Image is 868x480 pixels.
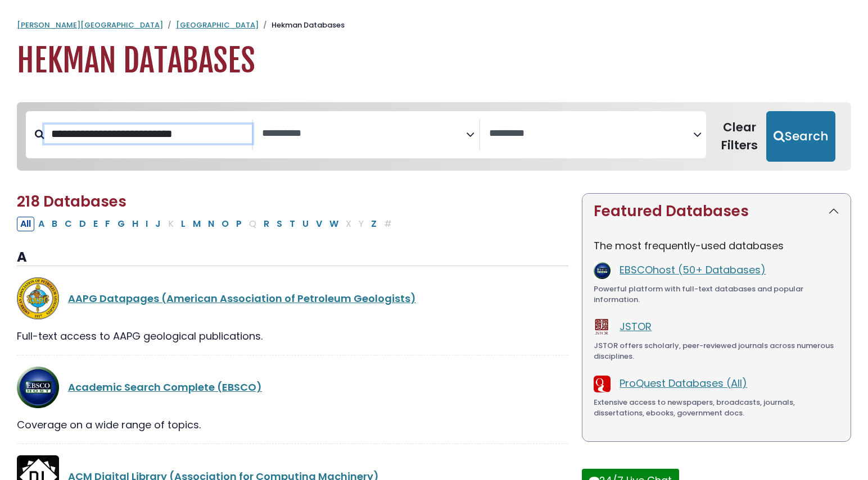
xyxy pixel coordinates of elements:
[17,249,568,266] h3: A
[326,217,342,231] button: Filter Results W
[102,217,114,231] button: Filter Results F
[17,42,851,80] h1: Hekman Databases
[260,217,273,231] button: Filter Results R
[48,217,61,231] button: Filter Results B
[594,397,839,419] div: Extensive access to newspapers, broadcasts, journals, dissertations, ebooks, government docs.
[176,20,259,30] a: [GEOGRAPHIC_DATA]
[17,20,851,31] nav: breadcrumb
[713,111,766,162] button: Clear Filters
[620,376,747,390] a: ProQuest Databases (All)
[594,238,839,253] p: The most frequently-used databases
[61,217,75,231] button: Filter Results C
[17,216,396,230] div: Alpha-list to filter by first letter of database name
[68,291,416,305] a: AAPG Datapages (American Association of Petroleum Geologists)
[90,217,101,231] button: Filter Results E
[620,263,766,277] a: EBSCOhost (50+ Databases)
[17,217,34,231] button: All
[17,20,163,30] a: [PERSON_NAME][GEOGRAPHIC_DATA]
[35,217,48,231] button: Filter Results A
[205,217,218,231] button: Filter Results N
[273,217,286,231] button: Filter Results S
[189,217,204,231] button: Filter Results M
[218,217,232,231] button: Filter Results O
[142,217,151,231] button: Filter Results I
[76,217,89,231] button: Filter Results D
[178,217,189,231] button: Filter Results L
[152,217,164,231] button: Filter Results J
[766,111,835,162] button: Submit for Search Results
[233,217,245,231] button: Filter Results P
[114,217,128,231] button: Filter Results G
[17,417,568,432] div: Coverage on a wide range of topics.
[594,340,839,362] div: JSTOR offers scholarly, peer-reviewed journals across numerous disciplines.
[594,284,839,305] div: Powerful platform with full-text databases and popular information.
[262,128,466,140] textarea: Search
[313,217,325,231] button: Filter Results V
[582,194,851,229] button: Featured Databases
[299,217,312,231] button: Filter Results U
[17,328,568,344] div: Full-text access to AAPG geological publications.
[129,217,142,231] button: Filter Results H
[489,128,693,140] textarea: Search
[17,102,851,171] nav: Search filters
[286,217,299,231] button: Filter Results T
[44,125,252,143] input: Search database by title or keyword
[620,319,652,333] a: JSTOR
[17,191,126,212] span: 218 Databases
[368,217,380,231] button: Filter Results Z
[68,380,262,394] a: Academic Search Complete (EBSCO)
[259,20,345,31] li: Hekman Databases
